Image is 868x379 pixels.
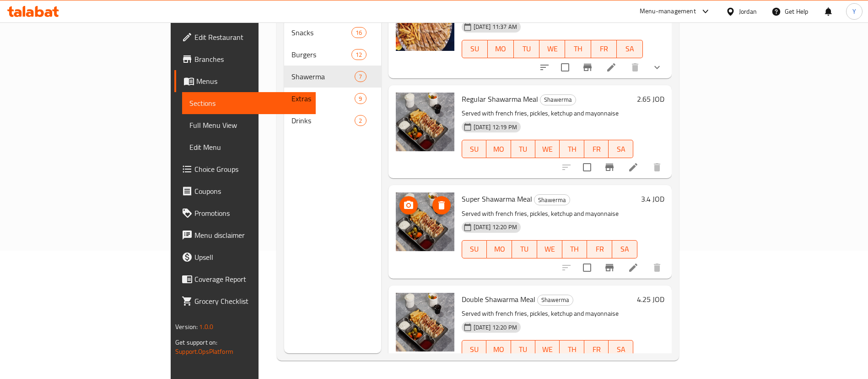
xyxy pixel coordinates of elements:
span: Choice Groups [194,164,308,175]
span: TH [563,343,580,356]
span: SU [466,343,483,356]
button: FR [587,240,612,258]
button: upload picture [399,196,418,214]
span: Edit Menu [189,142,308,153]
div: Burgers12 [284,44,381,66]
span: Version: [175,321,198,333]
span: MO [491,42,510,55]
span: SA [616,242,634,256]
span: FR [588,143,605,156]
button: SU [462,40,488,58]
div: Shawerma [537,295,573,306]
div: Shawerma [534,194,570,205]
button: FR [584,340,609,358]
a: Promotions [174,202,316,224]
span: 16 [352,28,366,37]
button: SU [462,340,486,358]
button: TU [512,240,537,258]
nav: Menu sections [284,18,381,135]
a: Menus [174,70,316,92]
button: WE [535,340,560,358]
span: Extras [291,93,355,104]
div: items [351,27,366,38]
a: Menu disclaimer [174,224,316,246]
span: Promotions [194,208,308,219]
span: 1.0.0 [199,321,213,333]
div: Drinks2 [284,110,381,132]
div: Shawerma7 [284,66,381,88]
span: Branches [194,54,308,65]
a: Full Menu View [182,114,316,136]
button: Branch-specific-item [577,56,598,78]
span: MO [490,343,507,356]
a: Coupons [174,180,316,202]
span: SA [620,42,639,55]
span: SU [466,143,483,156]
button: WE [539,40,565,58]
a: Support.OpsPlatform [175,346,233,357]
span: WE [543,42,561,55]
span: Coupons [194,186,308,197]
button: WE [535,140,560,158]
span: Select to update [555,58,575,77]
a: Grocery Checklist [174,290,316,312]
a: Sections [182,92,316,114]
h6: 4.25 JOD [637,293,664,306]
a: Coverage Report [174,268,316,290]
a: Edit menu item [606,62,617,73]
div: Shawerma [291,71,355,82]
span: 7 [355,72,366,81]
span: Upsell [194,252,308,263]
button: delete [646,257,668,279]
span: Shawerma [538,295,573,305]
p: Served with french fries, pickles, ketchup and mayonnaise [462,308,633,319]
a: Edit menu item [628,262,639,273]
button: Branch-specific-item [598,257,620,279]
button: TH [560,140,584,158]
button: MO [488,40,513,58]
span: WE [539,143,556,156]
span: WE [539,343,556,356]
button: MO [486,340,511,358]
span: Burgers [291,49,351,60]
button: WE [537,240,562,258]
span: [DATE] 12:19 PM [470,123,521,132]
span: Get support on: [175,336,217,348]
span: FR [588,343,605,356]
button: SA [609,140,633,158]
div: Jordan [739,6,757,16]
img: Regular Shawarma Meal [396,93,454,151]
span: 2 [355,116,366,125]
span: SA [612,343,629,356]
button: MO [486,140,511,158]
button: Branch-specific-item [598,156,620,178]
div: Menu-management [640,6,696,17]
span: Menus [196,76,308,87]
div: Shawerma [540,94,576,105]
span: Super Shawarma Meal [462,192,532,206]
span: TH [566,242,584,256]
span: Regular Shawarma Meal [462,92,538,106]
a: Edit Restaurant [174,26,316,48]
button: SA [609,340,633,358]
span: 12 [352,50,366,59]
button: delete [646,156,668,178]
button: FR [591,40,617,58]
span: Shawerma [540,94,576,105]
span: TU [518,42,536,55]
a: Branches [174,48,316,70]
span: TH [569,42,587,55]
span: [DATE] 12:20 PM [470,223,521,231]
button: TH [560,340,584,358]
svg: Show Choices [652,62,663,73]
button: TU [511,140,535,158]
span: Snacks [291,27,351,38]
button: SU [462,240,487,258]
span: FR [591,242,609,256]
button: TH [565,40,591,58]
p: Served with french fries, pickles, ketchup and mayonnaise [462,108,633,119]
div: items [355,93,366,104]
